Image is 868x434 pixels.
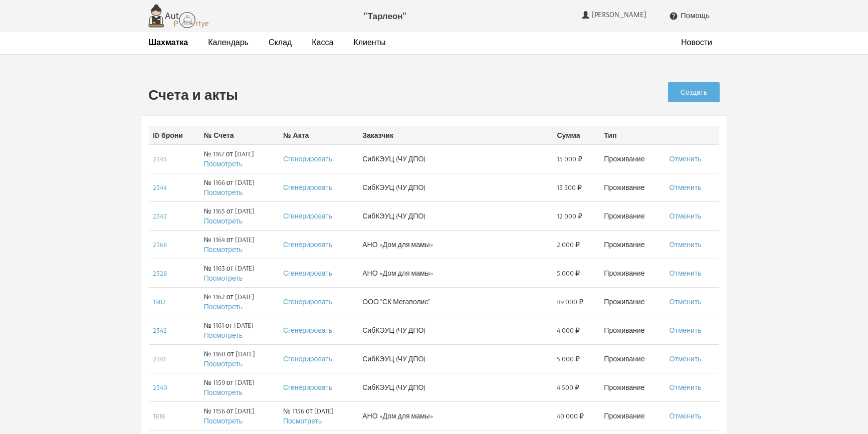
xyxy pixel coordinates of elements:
[681,11,710,20] span: Помощь
[200,230,279,259] td: № 1164 от [DATE]
[600,316,665,344] td: Проживание
[283,383,332,392] a: Сгенерировать
[200,144,279,173] td: № 1167 от [DATE]
[668,82,720,102] a: Создать
[600,144,665,173] td: Проживание
[153,354,166,363] a: 2341
[670,326,702,335] a: Отменить
[200,373,279,401] td: № 1159 от [DATE]
[557,325,580,335] span: 4 000 ₽
[149,126,200,144] th: ID брони
[600,201,665,230] td: Проживание
[557,211,582,221] span: 12 000 ₽
[600,230,665,259] td: Проживание
[283,354,332,363] a: Сгенерировать
[200,344,279,373] td: № 1160 от [DATE]
[557,154,582,164] span: 15 000 ₽
[358,316,553,344] td: СибКЭУЦ (ЧУ ДПО)
[670,183,702,192] a: Отменить
[279,126,358,144] th: № Акта
[204,188,243,197] a: Посмотреть
[557,297,583,307] span: 49 000 ₽
[670,211,702,221] a: Отменить
[204,245,243,254] a: Посмотреть
[200,401,279,430] td: № 1156 от [DATE]
[153,326,167,335] a: 2342
[681,37,712,48] a: Новости
[269,37,292,48] a: Склад
[148,37,188,48] a: Шахматка
[358,287,553,316] td: ООО "СК Мегаполис"
[553,126,600,144] th: Сумма
[153,211,167,221] a: 2343
[557,354,580,364] span: 5 000 ₽
[600,259,665,287] td: Проживание
[358,144,553,173] td: СибКЭУЦ (ЧУ ДПО)
[153,411,165,420] a: 1818
[153,240,167,249] a: 2368
[670,297,702,306] a: Отменить
[670,411,702,420] a: Отменить
[283,240,332,249] a: Сгенерировать
[153,383,167,392] a: 2340
[557,411,584,421] span: 40 000 ₽
[670,240,702,249] a: Отменить
[600,373,665,401] td: Проживание
[204,159,243,168] a: Посмотреть
[600,344,665,373] td: Проживание
[669,12,678,21] i: 
[200,126,279,144] th: № Счета
[557,240,580,250] span: 2 000 ₽
[208,37,249,48] a: Календарь
[148,87,573,103] h2: Счета и акты
[153,154,167,163] a: 2345
[283,183,332,192] a: Сгенерировать
[283,211,332,221] a: Сгенерировать
[358,173,553,201] td: СибКЭУЦ (ЧУ ДПО)
[670,269,702,278] a: Отменить
[204,302,243,311] a: Посмотреть
[204,274,243,283] a: Посмотреть
[358,344,553,373] td: СибКЭУЦ (ЧУ ДПО)
[600,287,665,316] td: Проживание
[600,173,665,201] td: Проживание
[283,326,332,335] a: Сгенерировать
[670,354,702,363] a: Отменить
[200,173,279,201] td: № 1166 от [DATE]
[283,269,332,278] a: Сгенерировать
[204,416,243,425] a: Посмотреть
[557,382,579,392] span: 4 500 ₽
[200,259,279,287] td: № 1163 от [DATE]
[358,373,553,401] td: СибКЭУЦ (ЧУ ДПО)
[200,316,279,344] td: № 1161 от [DATE]
[153,297,166,306] a: 1982
[592,10,649,19] span: [PERSON_NAME]
[312,37,333,48] a: Касса
[358,401,553,430] td: АНО «Дом для мамы»
[204,331,243,340] a: Посмотреть
[358,201,553,230] td: СибКЭУЦ (ЧУ ДПО)
[353,37,385,48] a: Клиенты
[600,126,665,144] th: Тип
[204,216,243,226] a: Посмотреть
[670,383,702,392] a: Отменить
[153,269,167,278] a: 2328
[200,201,279,230] td: № 1165 от [DATE]
[600,401,665,430] td: Проживание
[557,182,582,192] span: 13 500 ₽
[279,401,358,430] td: № 1156 от [DATE]
[358,259,553,287] td: АНО «Дом для мамы»
[358,126,553,144] th: Заказчик
[670,154,702,163] a: Отменить
[557,268,580,278] span: 5 000 ₽
[200,287,279,316] td: № 1162 от [DATE]
[153,183,167,192] a: 2344
[204,388,243,397] a: Посмотреть
[283,297,332,306] a: Сгенерировать
[358,230,553,259] td: АНО «Дом для мамы»
[204,359,243,368] a: Посмотреть
[283,416,322,425] a: Посмотреть
[283,154,332,163] a: Сгенерировать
